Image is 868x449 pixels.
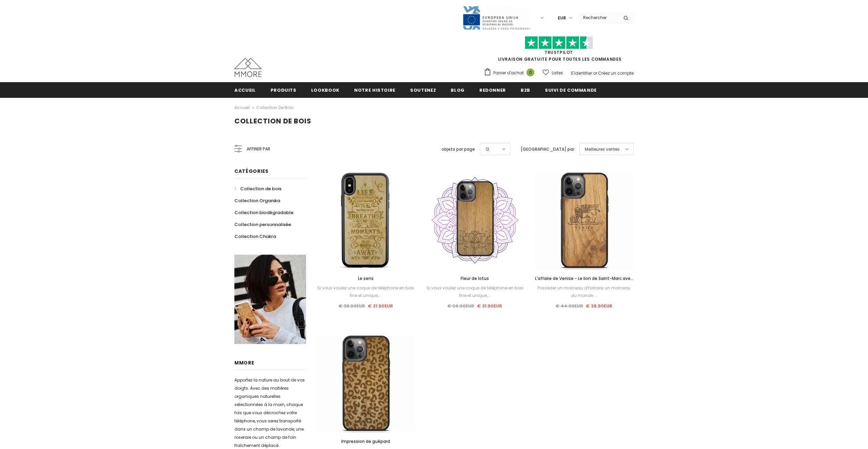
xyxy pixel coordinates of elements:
[555,303,583,309] span: € 44.90EUR
[234,209,293,216] span: Collection biodégradable
[234,219,291,230] a: Collection personnalisée
[593,70,597,76] span: or
[234,87,256,93] span: Accueil
[234,168,269,175] span: Catégories
[234,197,280,204] span: Collection Organika
[271,87,296,93] span: Produits
[341,438,390,444] span: Impression de guépard
[535,275,634,282] a: L'affaire de Venise - Le lion de Saint-Marc avec le lettrage
[247,145,270,153] span: Affiner par
[240,185,281,192] span: Collection de bois
[256,105,293,110] a: Collection de bois
[545,87,597,93] span: Suivi de commande
[462,5,531,30] img: Javni Razpis
[461,275,489,281] span: Fleur de lotus
[316,284,415,299] div: Si vous voulez une coque de téléphone en bois fine et unique,...
[486,146,489,153] span: 12
[368,303,393,309] span: € 31.90EUR
[493,70,524,76] span: Panier d'achat
[234,58,262,77] img: Cas MMORE
[451,82,465,98] a: Blog
[535,275,634,289] span: L'affaire de Venise - Le lion de Saint-Marc avec le lettrage
[479,87,506,93] span: Redonner
[425,284,524,299] div: Si vous voulez une coque de téléphone en bois fine et unique,...
[234,221,291,228] span: Collection personnalisée
[425,275,524,282] a: Fleur de lotus
[311,87,339,93] span: Lookbook
[484,68,538,78] a: Panier d'achat 0
[234,82,256,98] a: Accueil
[447,303,474,309] span: € 34.90EUR
[451,87,465,93] span: Blog
[234,116,312,126] span: Collection de bois
[316,438,415,445] a: Impression de guépard
[526,69,534,76] span: 0
[271,82,296,98] a: Produits
[545,49,573,55] a: TrustPilot
[234,233,276,240] span: Collection Chakra
[234,183,281,195] a: Collection de bois
[579,13,618,23] input: Search Site
[442,146,475,153] label: objets par page
[545,82,597,98] a: Suivi de commande
[558,15,566,21] span: EUR
[338,303,365,309] span: € 38.90EUR
[410,87,436,93] span: soutenez
[535,284,634,299] div: Posséder un morceau d'histoire, un morceau du monde ...
[521,87,530,93] span: B2B
[521,146,574,153] label: [GEOGRAPHIC_DATA] par
[571,70,592,76] a: S'identifier
[234,195,280,207] a: Collection Organika
[234,230,276,242] a: Collection Chakra
[316,275,415,282] a: Le sens
[525,36,593,49] img: Faites confiance aux étoiles pilotes
[234,207,293,219] a: Collection biodégradable
[586,303,612,309] span: € 38.90EUR
[354,82,395,98] a: Notre histoire
[598,70,634,76] a: Créez un compte
[479,82,506,98] a: Redonner
[234,359,255,366] span: MMORE
[477,303,502,309] span: € 31.90EUR
[358,275,374,281] span: Le sens
[585,146,620,153] span: Meilleures ventes
[542,67,563,79] a: Listes
[521,82,530,98] a: B2B
[410,82,436,98] a: soutenez
[552,70,563,76] span: Listes
[311,82,339,98] a: Lookbook
[234,104,250,112] a: Accueil
[484,39,634,62] span: LIVRAISON GRATUITE POUR TOUTES LES COMMANDES
[462,15,531,20] a: Javni Razpis
[354,87,395,93] span: Notre histoire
